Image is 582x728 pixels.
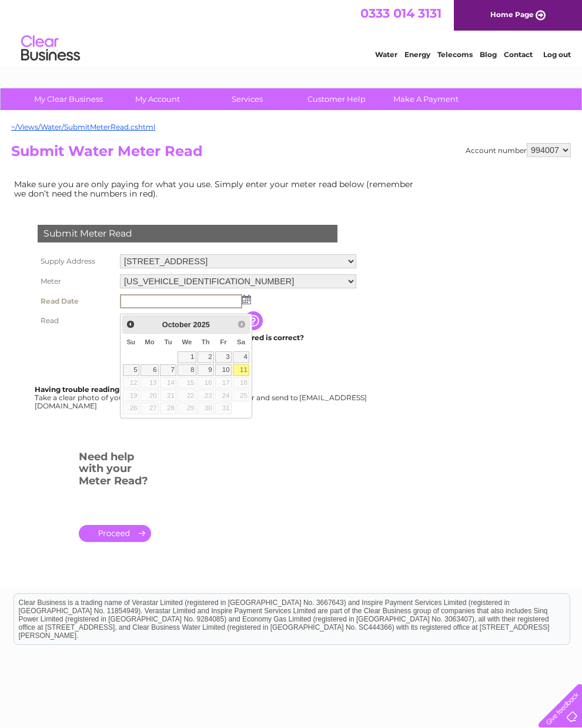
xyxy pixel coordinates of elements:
a: Make A Payment [377,88,474,110]
a: ~/Views/Water/SubmitMeterRead.cshtml [11,122,155,131]
span: Wednesday [182,338,192,345]
a: Energy [404,50,430,59]
a: Services [199,88,296,110]
a: Blog [480,50,497,59]
span: Monday [145,338,155,345]
a: 9 [198,364,214,376]
a: Customer Help [288,88,385,110]
span: Friday [220,338,227,345]
td: Are you sure the read you have entered is correct? [117,330,359,345]
div: Take a clear photo of your readings, tell us which supply it's for and send to [EMAIL_ADDRESS][DO... [35,385,369,410]
a: 11 [233,364,249,376]
span: 2025 [193,320,209,329]
span: Tuesday [164,338,172,345]
a: My Account [109,88,206,110]
a: 3 [215,351,232,363]
b: Having trouble reading your meter? [35,385,166,394]
h2: Submit Water Meter Read [11,143,571,165]
th: Read Date [35,291,117,311]
a: 1 [178,351,196,363]
span: Prev [126,320,135,329]
a: 2 [198,351,214,363]
span: Sunday [126,338,135,345]
th: Read [35,311,117,330]
span: Saturday [237,338,245,345]
a: Water [375,50,397,59]
div: Submit Meter Read [38,225,337,242]
span: Thursday [202,338,210,345]
a: 0333 014 3131 [360,6,441,21]
h3: Need help with your Meter Read? [79,448,151,493]
th: Supply Address [35,251,117,271]
a: 5 [123,364,139,376]
a: 4 [233,351,249,363]
a: Contact [504,50,533,59]
input: Information [244,311,265,330]
td: Make sure you are only paying for what you use. Simply enter your meter read below (remember we d... [11,177,423,201]
a: 10 [215,364,232,376]
a: Prev [124,317,138,331]
img: logo.png [21,31,81,67]
div: Account number [466,143,571,157]
a: 6 [141,364,159,376]
a: . [79,525,151,542]
div: Clear Business is a trading name of Verastar Limited (registered in [GEOGRAPHIC_DATA] No. 3667643... [14,6,570,57]
img: ... [242,295,251,304]
span: October [162,320,191,329]
a: 7 [160,364,176,376]
th: Meter [35,271,117,291]
a: Telecoms [437,50,473,59]
a: 8 [178,364,196,376]
a: My Clear Business [20,88,117,110]
a: Log out [543,50,571,59]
